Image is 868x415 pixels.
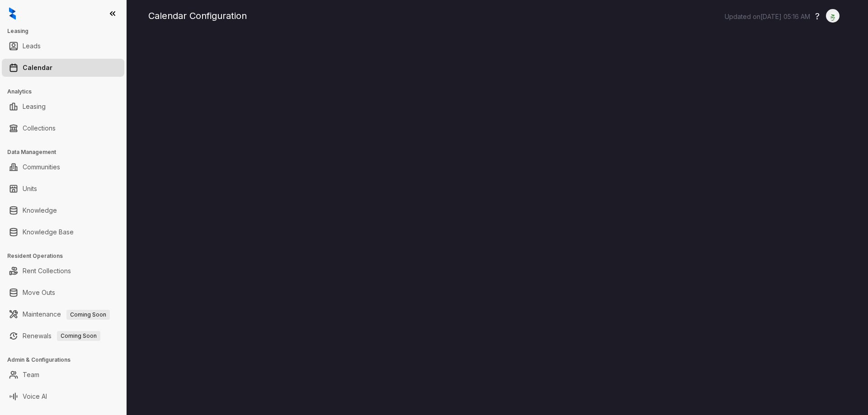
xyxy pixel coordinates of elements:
[23,201,57,219] a: Knowledge
[725,12,810,21] p: Updated on [DATE] 05:16 AM
[2,158,124,176] li: Communities
[148,36,846,415] iframe: retool
[2,180,124,198] li: Units
[23,158,60,176] a: Communities
[23,387,47,406] a: Voice AI
[2,284,124,302] li: Move Outs
[23,262,71,280] a: Rent Collections
[826,11,839,21] img: UserAvatar
[23,37,41,55] a: Leads
[2,119,124,137] li: Collections
[23,180,37,198] a: Units
[7,148,126,156] h3: Data Management
[7,88,126,96] h3: Analytics
[23,59,52,77] a: Calendar
[2,366,124,384] li: Team
[23,366,39,384] a: Team
[815,9,820,23] button: ?
[2,59,124,77] li: Calendar
[23,284,55,302] a: Move Outs
[66,310,110,320] span: Coming Soon
[2,201,124,219] li: Knowledge
[7,27,126,35] h3: Leasing
[2,327,124,345] li: Renewals
[148,9,846,23] div: Calendar Configuration
[2,37,124,55] li: Leads
[7,252,126,260] h3: Resident Operations
[2,387,124,406] li: Voice AI
[23,98,46,116] a: Leasing
[2,98,124,116] li: Leasing
[7,356,126,364] h3: Admin & Configurations
[57,331,100,341] span: Coming Soon
[23,119,56,137] a: Collections
[2,262,124,280] li: Rent Collections
[23,327,100,345] a: RenewalsComing Soon
[2,305,124,323] li: Maintenance
[9,7,16,20] img: logo
[23,223,74,241] a: Knowledge Base
[2,223,124,241] li: Knowledge Base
